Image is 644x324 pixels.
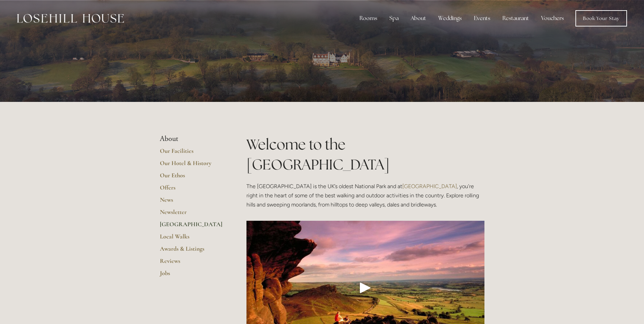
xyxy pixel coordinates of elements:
[160,269,225,282] a: Jobs
[17,14,124,23] img: Losehill House
[246,182,484,210] p: The [GEOGRAPHIC_DATA] is the UK’s oldest National Park and at , you’re right in the heart of some...
[354,12,383,25] div: Rooms
[468,12,496,25] div: Events
[402,183,457,190] a: [GEOGRAPHIC_DATA]
[160,172,225,184] a: Our Ethos
[160,184,225,196] a: Offers
[433,12,467,25] div: Weddings
[160,196,225,208] a: News
[160,257,225,269] a: Reviews
[160,159,225,172] a: Our Hotel & History
[575,10,627,26] a: Book Your Stay
[384,12,404,25] div: Spa
[497,12,534,25] div: Restaurant
[160,134,225,143] li: About
[536,12,569,25] a: Vouchers
[160,147,225,159] a: Our Facilities
[246,134,484,175] h1: Welcome to the [GEOGRAPHIC_DATA]
[160,220,225,233] a: [GEOGRAPHIC_DATA]
[405,12,431,25] div: About
[160,233,225,245] a: Local Walks
[160,245,225,257] a: Awards & Listings
[160,208,225,220] a: Newsletter
[357,280,373,296] div: Play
